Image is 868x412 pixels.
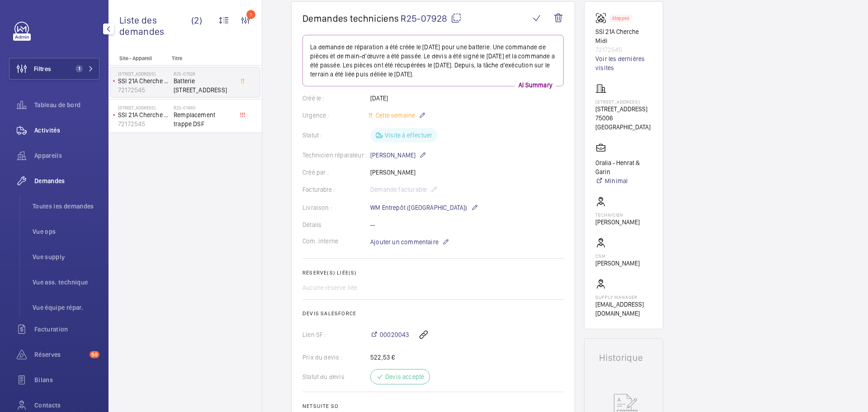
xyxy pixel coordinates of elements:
p: WM Entrepôt ([GEOGRAPHIC_DATA]) [370,202,478,213]
span: Vue ass. technique [33,278,99,287]
span: 00020043 [380,330,409,339]
a: 00020043 [370,330,409,339]
span: Appareils [34,151,99,160]
p: Supply manager [595,294,652,300]
span: Filtres [34,64,51,73]
span: Ajouter un commentaire [370,237,439,246]
p: Oralia - Henrat & Garin [595,158,652,176]
span: Cette semaine [374,112,415,119]
span: Facturation [34,325,99,334]
span: Remplacement trappe DSF [174,110,233,128]
span: 58 [90,351,99,358]
span: Réserves [34,350,86,359]
p: Site - Appareil [108,55,168,62]
h1: Historique [599,353,648,362]
p: [EMAIL_ADDRESS][DOMAIN_NAME] [595,300,652,318]
p: [STREET_ADDRESS] [118,105,170,110]
p: 72172545 [118,85,170,95]
span: Vue supply [33,252,99,261]
h2: R25-07480 [174,105,233,110]
p: SSI 21A Cherche Midi [595,27,652,45]
p: SSI 21A Cherche Midi [118,110,170,119]
p: 75006 [GEOGRAPHIC_DATA] [595,114,652,132]
span: Demandes techniciens [302,13,399,24]
h2: R25-07928 [174,71,233,76]
span: R25-07928 [401,13,462,24]
h2: Netsuite SO [302,403,564,409]
span: 1 [75,65,83,72]
p: AI Summary [515,81,556,90]
a: Voir les dernières visites [595,54,652,72]
span: Liste des demandes [119,14,191,37]
p: [PERSON_NAME] [595,218,640,227]
span: Bilans [34,375,99,384]
p: [STREET_ADDRESS] [595,104,652,114]
span: Demandes [34,176,99,185]
p: 72172545 [118,119,170,128]
p: [STREET_ADDRESS] [595,99,652,104]
p: Technicien [595,212,640,218]
p: SSI 21A Cherche Midi [118,76,170,85]
span: Vue ops [33,227,99,236]
span: Tableau de bord [34,100,99,109]
p: 72172545 [595,45,652,54]
img: fire_alarm.svg [595,13,610,24]
p: [PERSON_NAME] [595,259,640,268]
span: Batterie [STREET_ADDRESS] [174,76,233,95]
p: Titre [172,55,231,62]
p: [PERSON_NAME] [370,150,426,161]
button: Filtres1 [9,58,99,80]
h2: Devis Salesforce [302,310,564,317]
h2: Réserve(s) liée(s) [302,270,564,276]
span: Vue équipe répar. [33,303,99,312]
span: Activités [34,126,99,135]
span: Contacts [34,401,99,410]
a: Minimal [595,176,652,185]
p: La demande de réparation a été créée le [DATE] pour une batterie. Une commande de pièces et de ma... [310,43,556,79]
p: [STREET_ADDRESS] [118,71,170,76]
p: CSM [595,253,640,259]
span: Toutes les demandes [33,202,99,211]
p: Stopped [612,17,629,20]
